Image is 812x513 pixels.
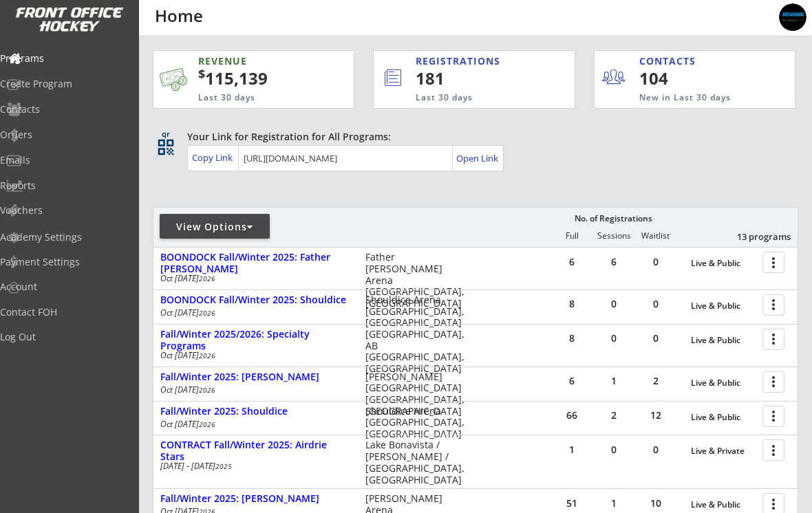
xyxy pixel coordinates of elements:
[365,294,471,329] div: Shouldice Arena [GEOGRAPHIC_DATA], [GEOGRAPHIC_DATA]
[199,308,215,318] em: 2026
[570,214,656,223] div: No. of Registrations
[551,376,592,386] div: 6
[365,406,471,440] div: Shouldice Arena [GEOGRAPHIC_DATA], [GEOGRAPHIC_DATA]
[691,413,756,422] div: Live & Public
[160,351,347,360] div: Oct [DATE]
[593,376,634,386] div: 1
[639,92,731,104] div: New in Last 30 days
[719,230,791,243] div: 13 programs
[160,406,351,417] div: Fall/Winter 2025: Shouldice
[160,309,347,317] div: Oct [DATE]
[635,499,676,508] div: 10
[416,54,518,68] div: REGISTRATIONS
[762,406,784,427] button: more_vert
[639,67,724,90] div: 104
[762,252,784,273] button: more_vert
[762,294,784,316] button: more_vert
[160,220,270,234] div: View Options
[635,257,676,267] div: 0
[593,411,634,420] div: 2
[160,329,351,352] div: Fall/Winter 2025/2026: Specialty Programs
[156,137,176,157] button: qr_code
[160,294,351,306] div: BOONDOCK Fall/Winter 2025: Shouldice
[635,299,676,309] div: 0
[593,257,634,267] div: 6
[691,378,756,388] div: Live & Public
[639,54,702,68] div: CONTACTS
[157,130,173,139] div: qr
[160,493,351,505] div: Fall/Winter 2025: [PERSON_NAME]
[691,336,756,345] div: Live & Public
[365,252,471,309] div: Father [PERSON_NAME] Arena [GEOGRAPHIC_DATA], [GEOGRAPHIC_DATA]
[160,439,351,463] div: CONTRACT Fall/Winter 2025: Airdrie Stars
[635,376,676,386] div: 2
[551,499,592,508] div: 51
[635,411,676,420] div: 12
[456,149,500,168] a: Open Link
[551,231,592,241] div: Full
[160,371,351,383] div: Fall/Winter 2025: [PERSON_NAME]
[691,259,756,268] div: Live & Public
[160,252,351,275] div: BOONDOCK Fall/Winter 2025: Father [PERSON_NAME]
[691,446,756,456] div: Live & Private
[199,385,215,395] em: 2026
[160,462,347,470] div: [DATE] - [DATE]
[199,419,215,429] em: 2026
[762,439,784,461] button: more_vert
[160,274,347,283] div: Oct [DATE]
[593,299,634,309] div: 0
[635,334,676,343] div: 0
[198,92,297,104] div: Last 30 days
[215,461,232,471] em: 2025
[365,329,471,375] div: [GEOGRAPHIC_DATA], AB [GEOGRAPHIC_DATA], [GEOGRAPHIC_DATA]
[635,445,676,455] div: 0
[416,67,528,90] div: 181
[365,439,471,485] div: Lake Bonavista / [PERSON_NAME] / [GEOGRAPHIC_DATA], [GEOGRAPHIC_DATA]
[187,130,756,144] div: Your Link for Registration for All Programs:
[199,274,215,283] em: 2026
[551,299,592,309] div: 8
[634,231,676,241] div: Waitlist
[551,411,592,420] div: 66
[198,67,310,90] div: 115,139
[199,351,215,360] em: 2026
[551,445,592,455] div: 1
[551,257,592,267] div: 6
[198,54,297,68] div: REVENUE
[456,153,500,164] div: Open Link
[198,65,205,82] sup: $
[365,371,471,417] div: [PERSON_NAME][GEOGRAPHIC_DATA] [GEOGRAPHIC_DATA], [GEOGRAPHIC_DATA]
[160,386,347,394] div: Oct [DATE]
[160,420,347,428] div: Oct [DATE]
[762,329,784,350] button: more_vert
[551,334,592,343] div: 8
[691,301,756,311] div: Live & Public
[593,499,634,508] div: 1
[762,371,784,393] button: more_vert
[192,151,235,164] div: Copy Link
[593,445,634,455] div: 0
[593,334,634,343] div: 0
[691,500,756,510] div: Live & Public
[593,231,634,241] div: Sessions
[416,92,517,104] div: Last 30 days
